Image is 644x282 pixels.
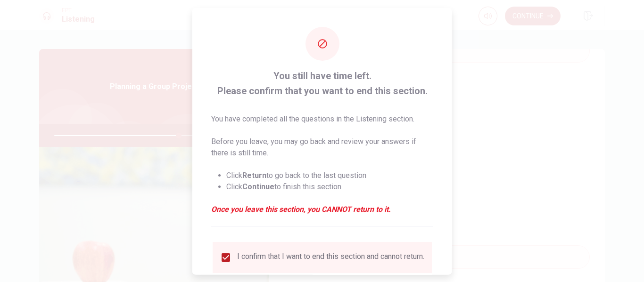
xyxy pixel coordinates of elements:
li: Click to finish this section. [226,181,433,192]
p: Before you leave, you may go back and review your answers if there is still time. [211,136,433,158]
em: Once you leave this section, you CANNOT return to it. [211,203,433,215]
p: You have completed all the questions in the Listening section. [211,113,433,124]
div: I confirm that I want to end this section and cannot return. [237,251,424,263]
li: Click to go back to the last question [226,169,433,181]
strong: Continue [242,182,274,191]
strong: Return [242,170,266,179]
span: You still have time left. Please confirm that you want to end this section. [211,68,433,98]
